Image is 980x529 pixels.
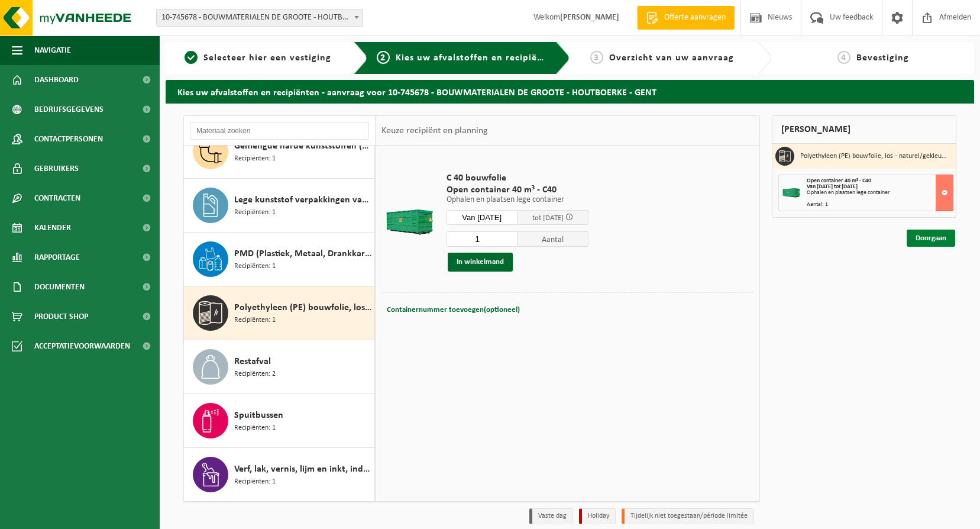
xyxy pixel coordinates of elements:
span: Bedrijfsgegevens [34,95,104,124]
li: Tijdelijk niet toegestaan/période limitée [622,508,754,524]
span: Lege kunststof verpakkingen van gevaarlijke stoffen [234,193,371,207]
span: Selecteer hier een vestiging [203,53,331,63]
span: Rapportage [34,243,80,272]
span: 1 [185,51,198,64]
span: Recipiënten: 1 [234,153,276,164]
span: Gemengde harde kunststoffen (PE, PP en PVC), recycleerbaar (industrieel) [234,139,371,153]
strong: [PERSON_NAME] [560,13,619,22]
span: Open container 40 m³ - C40 [807,178,871,184]
input: Selecteer datum [447,210,518,225]
span: Containernummer toevoegen(optioneel) [387,306,520,314]
span: Recipiënten: 1 [234,315,276,326]
button: Lege kunststof verpakkingen van gevaarlijke stoffen Recipiënten: 1 [184,179,375,233]
span: C 40 bouwfolie [447,172,588,184]
span: Kalender [34,213,71,243]
span: Gebruikers [34,154,79,183]
span: Bevestiging [856,53,909,63]
h2: Kies uw afvalstoffen en recipiënten - aanvraag voor 10-745678 - BOUWMATERIALEN DE GROOTE - HOUTBO... [166,80,974,103]
span: 4 [837,51,850,64]
h3: Polyethyleen (PE) bouwfolie, los - naturel/gekleurd [800,147,947,166]
span: Polyethyleen (PE) bouwfolie, los - naturel/gekleurd [234,301,371,315]
a: Doorgaan [907,230,955,247]
span: Recipiënten: 1 [234,261,276,272]
span: Recipiënten: 2 [234,369,276,380]
div: [PERSON_NAME] [772,115,956,144]
strong: Van [DATE] tot [DATE] [807,183,858,190]
span: Offerte aanvragen [661,12,729,24]
p: Ophalen en plaatsen lege container [447,196,588,204]
span: Aantal [518,231,588,247]
li: Holiday [579,508,616,524]
span: Recipiënten: 1 [234,422,276,434]
span: Overzicht van uw aanvraag [609,53,734,63]
span: Restafval [234,354,271,369]
span: Verf, lak, vernis, lijm en inkt, industrieel in kleinverpakking [234,462,371,476]
span: Recipiënten: 1 [234,207,276,218]
button: Verf, lak, vernis, lijm en inkt, industrieel in kleinverpakking Recipiënten: 1 [184,448,375,501]
span: Navigatie [34,36,71,65]
span: Documenten [34,272,85,302]
span: Acceptatievoorwaarden [34,331,130,361]
span: Spuitbussen [234,408,283,422]
button: Polyethyleen (PE) bouwfolie, los - naturel/gekleurd Recipiënten: 1 [184,286,375,340]
span: Open container 40 m³ - C40 [447,184,588,196]
span: tot [DATE] [532,214,564,222]
button: In winkelmand [448,253,513,272]
span: Product Shop [34,302,88,331]
span: PMD (Plastiek, Metaal, Drankkartons) (bedrijven) [234,247,371,261]
button: Containernummer toevoegen(optioneel) [386,302,521,318]
span: Contracten [34,183,80,213]
div: Ophalen en plaatsen lege container [807,190,953,196]
div: Keuze recipiënt en planning [376,116,494,146]
span: Contactpersonen [34,124,103,154]
div: Aantal: 1 [807,202,953,208]
span: Kies uw afvalstoffen en recipiënten [396,53,558,63]
span: Recipiënten: 1 [234,476,276,488]
span: Dashboard [34,65,79,95]
span: 3 [590,51,603,64]
span: 2 [377,51,390,64]
button: Spuitbussen Recipiënten: 1 [184,394,375,448]
button: Gemengde harde kunststoffen (PE, PP en PVC), recycleerbaar (industrieel) Recipiënten: 1 [184,125,375,179]
a: 1Selecteer hier een vestiging [172,51,344,65]
input: Materiaal zoeken [190,122,369,140]
li: Vaste dag [529,508,573,524]
button: PMD (Plastiek, Metaal, Drankkartons) (bedrijven) Recipiënten: 1 [184,233,375,286]
span: 10-745678 - BOUWMATERIALEN DE GROOTE - HOUTBOERKE - GENT [156,9,363,27]
span: 10-745678 - BOUWMATERIALEN DE GROOTE - HOUTBOERKE - GENT [157,9,363,26]
button: Restafval Recipiënten: 2 [184,340,375,394]
a: Offerte aanvragen [637,6,735,30]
